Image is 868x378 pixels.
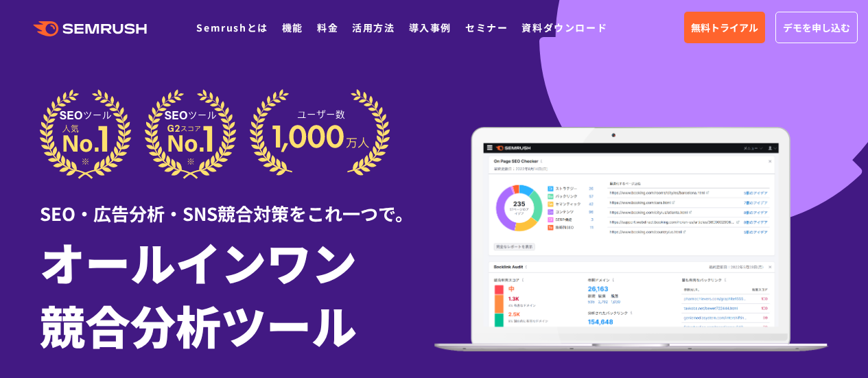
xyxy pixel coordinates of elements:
a: 活用方法 [352,21,395,34]
a: 機能 [282,21,303,34]
span: 無料トライアル [691,20,758,35]
span: デモを申し込む [783,20,850,35]
a: 資料ダウンロード [521,21,607,34]
h1: オールインワン 競合分析ツール [40,230,434,356]
div: SEO・広告分析・SNS競合対策をこれ一つで。 [40,179,434,226]
a: セミナー [465,21,508,34]
a: デモを申し込む [775,12,858,43]
a: 無料トライアル [684,12,765,43]
a: 料金 [317,21,338,34]
a: 導入事例 [409,21,451,34]
a: Semrushとは [196,21,268,34]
